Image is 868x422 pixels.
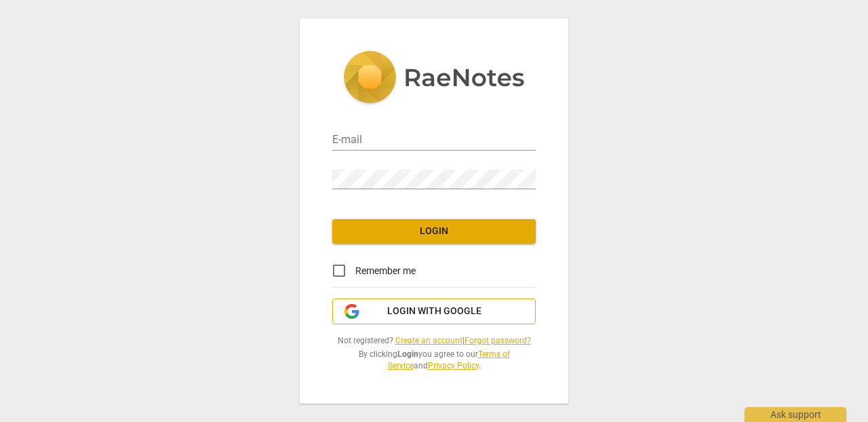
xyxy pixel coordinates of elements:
b: Login [397,349,418,359]
button: Login [332,219,536,244]
span: Not registered? | [332,335,536,347]
a: Create an account [395,336,462,345]
span: Remember me [355,264,416,278]
a: Privacy Policy [428,361,479,370]
div: Ask support [745,407,846,422]
span: By clicking you agree to our and . [332,349,536,371]
button: Login with Google [332,299,536,324]
a: Terms of Service [388,349,510,370]
a: Forgot password? [465,336,531,345]
span: Login [343,225,525,238]
span: Login with Google [387,305,481,318]
img: 5ac2273c67554f335776073100b6d88f.svg [343,51,525,107]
